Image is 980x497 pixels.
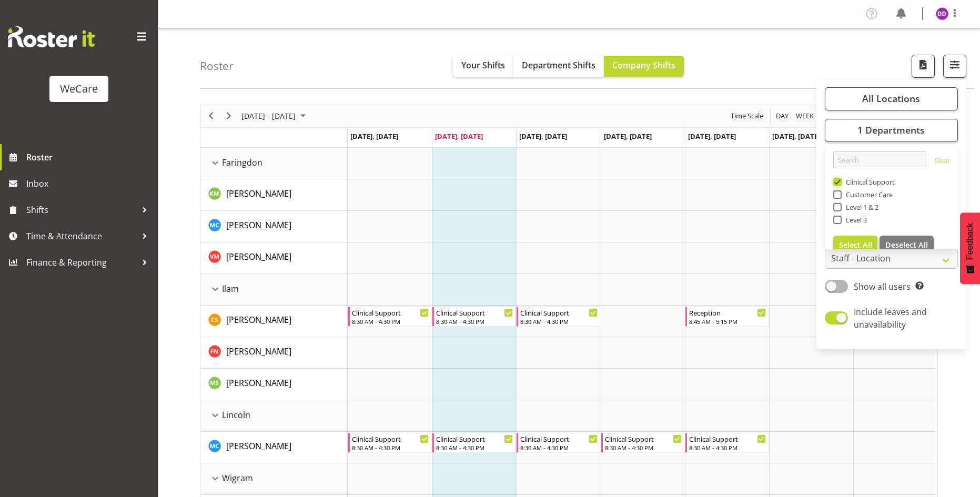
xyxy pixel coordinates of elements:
[238,105,312,127] div: August 18 - 24, 2025
[825,87,958,110] button: All Locations
[772,131,820,141] span: [DATE], [DATE]
[26,228,137,244] span: Time & Attendance
[352,317,429,326] div: 8:30 AM - 4:30 PM
[685,433,769,453] div: Mary Childs"s event - Clinical Support Begin From Friday, August 22, 2025 at 8:30:00 AM GMT+12:00...
[200,148,348,179] td: Faringdon resource
[520,317,597,326] div: 8:30 AM - 4:30 PM
[517,307,600,327] div: Catherine Stewart"s event - Clinical Support Begin From Wednesday, August 20, 2025 at 8:30:00 AM ...
[348,433,431,453] div: Mary Childs"s event - Clinical Support Begin From Monday, August 18, 2025 at 8:30:00 AM GMT+12:00...
[842,203,879,211] span: Level 1 & 2
[612,59,675,71] span: Company Shifts
[200,369,348,400] td: Mehreen Sardar resource
[936,7,948,20] img: demi-dumitrean10946.jpg
[604,131,652,141] span: [DATE], [DATE]
[520,443,597,452] div: 8:30 AM - 4:30 PM
[604,56,684,77] button: Company Shifts
[222,109,236,123] button: Next
[226,440,291,452] span: [PERSON_NAME]
[520,433,597,444] div: Clinical Support
[226,313,291,326] a: [PERSON_NAME]
[226,314,291,326] span: [PERSON_NAME]
[825,119,958,142] button: 1 Departments
[352,307,429,318] div: Clinical Support
[26,255,137,270] span: Finance & Reporting
[350,131,398,141] span: [DATE], [DATE]
[200,179,348,211] td: Kishendri Moodley resource
[934,156,950,168] a: Clear
[226,219,291,231] a: [PERSON_NAME]
[912,55,935,78] button: Download a PDF of the roster according to the set date range.
[348,307,431,327] div: Catherine Stewart"s event - Clinical Support Begin From Monday, August 18, 2025 at 8:30:00 AM GMT...
[605,433,682,444] div: Clinical Support
[689,317,766,326] div: 8:45 AM - 5:15 PM
[842,190,893,199] span: Customer Care
[857,124,925,136] span: 1 Departments
[833,236,878,255] button: Select All
[204,109,218,123] button: Previous
[689,307,766,318] div: Reception
[730,109,764,123] span: Time Scale
[965,223,975,260] span: Feedback
[226,440,291,452] a: [PERSON_NAME]
[200,60,234,72] h4: Roster
[862,92,920,105] span: All Locations
[432,433,516,453] div: Mary Childs"s event - Clinical Support Begin From Tuesday, August 19, 2025 at 8:30:00 AM GMT+12:0...
[513,56,604,77] button: Department Shifts
[839,240,872,250] span: Select All
[222,156,262,169] span: Faringdon
[226,345,291,358] a: [PERSON_NAME]
[842,216,867,224] span: Level 3
[202,105,220,127] div: previous period
[842,178,895,186] span: Clinical Support
[436,443,513,452] div: 8:30 AM - 4:30 PM
[689,443,766,452] div: 8:30 AM - 4:30 PM
[436,317,513,326] div: 8:30 AM - 4:30 PM
[226,219,291,231] span: [PERSON_NAME]
[226,251,291,262] span: [PERSON_NAME]
[226,346,291,357] span: [PERSON_NAME]
[222,282,239,295] span: Ilam
[436,433,513,444] div: Clinical Support
[943,55,966,78] button: Filter Shifts
[222,472,253,484] span: Wigram
[601,433,684,453] div: Mary Childs"s event - Clinical Support Begin From Thursday, August 21, 2025 at 8:30:00 AM GMT+12:...
[352,433,429,444] div: Clinical Support
[520,307,597,318] div: Clinical Support
[605,443,682,452] div: 8:30 AM - 4:30 PM
[794,109,816,123] button: Timeline Week
[432,307,516,327] div: Catherine Stewart"s event - Clinical Support Begin From Tuesday, August 19, 2025 at 8:30:00 AM GM...
[240,109,310,123] button: August 2025
[8,26,95,47] img: Rosterit website logo
[960,212,980,284] button: Feedback - Show survey
[774,109,791,123] button: Timeline Day
[685,307,769,327] div: Catherine Stewart"s event - Reception Begin From Friday, August 22, 2025 at 8:45:00 AM GMT+12:00 ...
[352,443,429,452] div: 8:30 AM - 4:30 PM
[435,131,483,141] span: [DATE], [DATE]
[729,109,765,123] button: Time Scale
[885,240,928,250] span: Deselect All
[688,131,736,141] span: [DATE], [DATE]
[200,337,348,369] td: Firdous Naqvi resource
[833,151,926,168] input: Search
[226,377,291,389] span: [PERSON_NAME]
[226,187,291,200] a: [PERSON_NAME]
[517,433,600,453] div: Mary Childs"s event - Clinical Support Begin From Wednesday, August 20, 2025 at 8:30:00 AM GMT+12...
[222,409,250,421] span: Lincoln
[26,149,153,165] span: Roster
[226,377,291,389] a: [PERSON_NAME]
[26,202,137,218] span: Shifts
[60,81,98,97] div: WeCare
[854,306,927,330] span: Include leaves and unavailability
[795,109,815,123] span: Week
[436,307,513,318] div: Clinical Support
[453,56,513,77] button: Your Shifts
[854,281,911,292] span: Show all users
[461,59,505,71] span: Your Shifts
[200,306,348,337] td: Catherine Stewart resource
[200,432,348,463] td: Mary Childs resource
[226,250,291,263] a: [PERSON_NAME]
[200,400,348,432] td: Lincoln resource
[522,59,595,71] span: Department Shifts
[220,105,238,127] div: next period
